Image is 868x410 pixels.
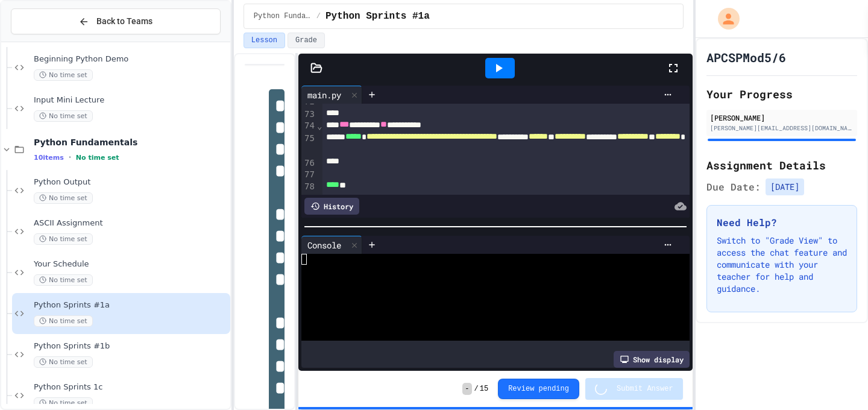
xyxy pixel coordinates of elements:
[288,33,325,48] button: Grade
[706,157,857,174] h2: Assignment Details
[244,33,285,48] button: Lesson
[706,180,761,194] span: Due Date:
[705,5,743,33] div: My Account
[34,54,228,65] span: Beginning Python Demo
[76,154,119,162] span: No time set
[69,153,71,162] span: •
[717,235,847,295] p: Switch to "Grade View" to access the chat feature and communicate with your teacher for help and ...
[480,384,488,394] span: 15
[34,356,93,368] span: No time set
[717,215,847,230] h3: Need Help?
[710,112,854,123] div: [PERSON_NAME]
[316,11,321,21] span: /
[301,157,316,169] div: 76
[301,109,316,121] div: 73
[498,379,579,399] button: Review pending
[34,110,93,122] span: No time set
[34,69,93,81] span: No time set
[706,86,857,102] h2: Your Progress
[34,382,228,393] span: Python Sprints 1c
[301,169,316,181] div: 77
[34,259,228,270] span: Your Schedule
[316,121,322,131] span: Fold line
[710,124,854,133] div: [PERSON_NAME][EMAIL_ADDRESS][DOMAIN_NAME]
[34,154,64,162] span: 10 items
[34,397,93,409] span: No time set
[304,198,359,215] div: History
[34,177,228,188] span: Python Output
[301,133,316,157] div: 75
[34,300,228,311] span: Python Sprints #1a
[462,383,471,395] span: -
[34,137,228,148] span: Python Fundamentals
[614,351,690,368] div: Show display
[617,384,673,394] span: Submit Answer
[34,315,93,327] span: No time set
[34,233,93,245] span: No time set
[301,120,316,132] div: 74
[301,181,316,193] div: 78
[766,178,804,195] span: [DATE]
[34,218,228,229] span: ASCII Assignment
[301,239,347,251] div: Console
[706,49,786,66] h1: APCSPMod5/6
[34,341,228,352] span: Python Sprints #1b
[474,384,479,394] span: /
[254,11,312,21] span: Python Fundamentals
[34,274,93,286] span: No time set
[34,192,93,204] span: No time set
[34,95,228,106] span: Input Mini Lecture
[325,9,430,24] span: Python Sprints #1a
[96,15,153,28] span: Back to Teams
[301,89,347,101] div: main.py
